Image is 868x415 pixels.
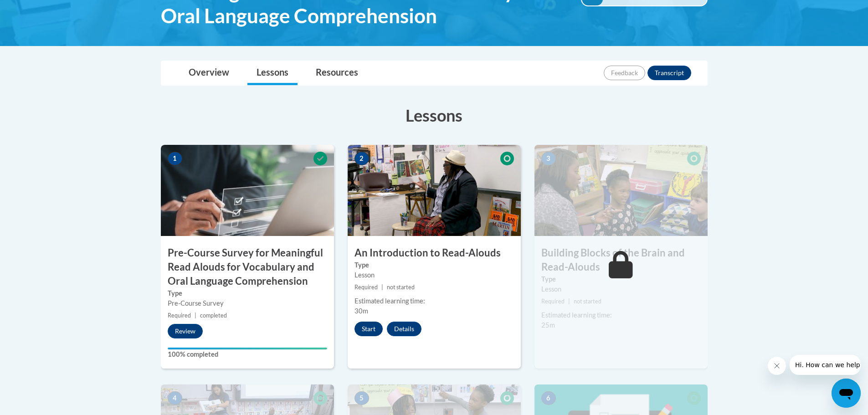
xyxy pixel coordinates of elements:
span: Required [541,298,565,305]
span: 5 [354,391,369,405]
a: Resources [307,61,367,85]
button: Start [354,322,383,336]
button: Transcript [647,66,691,80]
span: | [568,298,570,305]
iframe: Button to launch messaging window [832,379,861,408]
span: Required [354,284,378,291]
span: 2 [354,152,369,165]
label: 100% completed [168,349,327,359]
span: Required [168,312,191,319]
h3: Lessons [161,104,708,127]
span: not started [574,298,601,305]
a: Lessons [247,61,298,85]
h3: Pre-Course Survey for Meaningful Read Alouds for Vocabulary and Oral Language Comprehension [161,246,334,288]
img: Course Image [348,145,521,236]
span: 3 [541,152,556,165]
button: Feedback [604,66,645,80]
span: 1 [168,152,182,165]
iframe: Message from company [790,355,861,375]
div: Lesson [541,284,701,294]
button: Review [168,324,203,338]
iframe: Close message [768,357,786,375]
span: completed [200,312,227,319]
label: Type [541,274,701,284]
div: Lesson [354,270,514,280]
a: Overview [180,61,238,85]
button: Details [387,322,421,336]
div: Estimated learning time: [541,310,701,320]
label: Type [168,288,327,298]
h3: An Introduction to Read-Alouds [348,246,521,260]
div: Pre-Course Survey [168,298,327,308]
span: not started [387,284,415,291]
span: | [195,312,196,319]
span: 6 [541,391,556,405]
span: 25m [541,321,555,329]
img: Course Image [161,145,334,236]
span: 30m [354,307,368,315]
span: | [381,284,383,291]
div: Your progress [168,348,327,349]
label: Type [354,260,514,270]
span: Hi. How can we help? [5,6,74,14]
span: 4 [168,391,182,405]
img: Course Image [534,145,708,236]
h3: Building Blocks of the Brain and Read-Alouds [534,246,708,274]
div: Estimated learning time: [354,296,514,306]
